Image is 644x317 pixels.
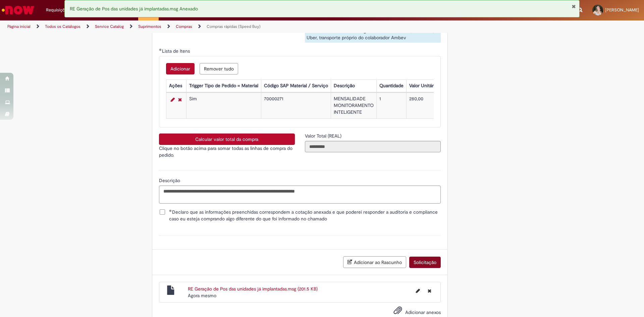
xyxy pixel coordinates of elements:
ul: Trilhas de página [5,20,424,33]
th: Código SAP Material / Serviço [261,80,331,92]
button: Excluir RE Geração de Pos das unidades já implantadas.msg [424,285,435,296]
button: Adicionar ao Rascunho [343,256,406,268]
td: 280,00 [406,93,440,119]
td: 1 [376,93,406,119]
th: Descrição [331,80,376,92]
span: Lista de Itens [162,48,191,54]
a: Remover linha 1 [176,96,183,104]
span: Agora mesmo [188,293,216,299]
span: Requisições [46,7,69,13]
td: 70000271 [261,93,331,119]
time: 01/10/2025 11:32:09 [188,293,216,299]
a: Todos os Catálogos [45,24,80,29]
a: Service Catalog [95,24,124,29]
a: RE Geração de Pos das unidades já implantadas.msg (201.5 KB) [188,286,318,292]
div: - Pedidos de material entregues/retirados via Taxi, Moto taxi, Uber, transporte próprio do colabo... [305,26,441,43]
th: Ações [166,80,186,92]
label: Somente leitura - Valor Total (REAL) [305,133,343,139]
th: Quantidade [376,80,406,92]
button: Solicitação [409,257,441,268]
span: Obrigatório Preenchido [159,48,162,51]
a: Suprimentos [138,24,161,29]
button: Add a row for Lista de Itens [166,63,195,74]
input: Valor Total (REAL) [305,141,441,152]
th: Valor Unitário [406,80,440,92]
a: Editar Linha 1 [169,96,176,104]
button: Editar nome de arquivo RE Geração de Pos das unidades já implantadas.msg [412,285,424,296]
button: Calcular valor total da compra [159,134,295,145]
span: Adicionar anexos [405,309,441,315]
td: MENSALIDADE MONITORAMENTO INTELIGENTE [331,93,376,119]
button: Fechar Notificação [572,4,576,9]
a: Página inicial [7,24,31,29]
span: [PERSON_NAME] [605,7,639,13]
p: Clique no botão acima para somar todas as linhas de compra do pedido. [159,145,295,158]
span: Obrigatório Preenchido [169,209,172,212]
th: Trigger Tipo de Pedido = Material [186,80,261,92]
td: Sim [186,93,261,119]
span: Declaro que as informações preenchidas correspondem a cotação anexada e que poderei responder a a... [169,209,441,222]
img: ServiceNow [1,3,35,17]
span: RE Geração de Pos das unidades já implantadas.msg Anexado [70,6,198,12]
span: Descrição [159,177,181,183]
a: Compras rápidas (Speed Buy) [207,24,261,29]
a: Compras [176,24,192,29]
button: Remove all rows for Lista de Itens [200,63,238,74]
textarea: Descrição [159,186,441,204]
